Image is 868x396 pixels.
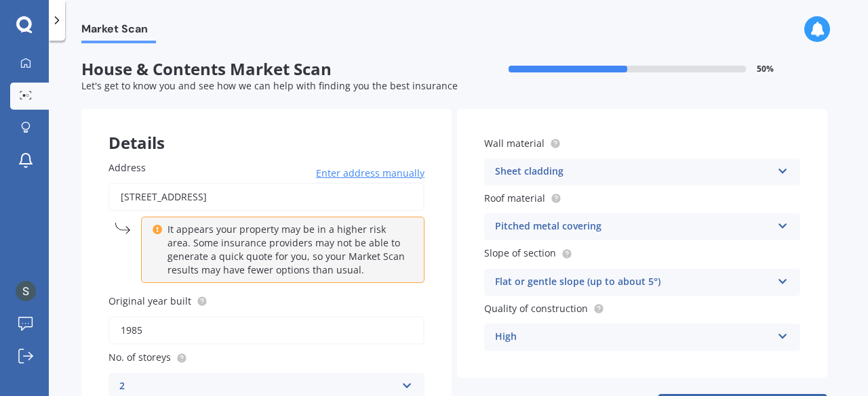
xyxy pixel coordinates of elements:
span: Address [108,161,146,174]
div: Flat or gentle slope (up to about 5°) [495,274,772,290]
img: ACg8ocKxdxgl80GLbYkFEXP5jebzmDjgDMCb68ZjQXtVoJIuSp9naw=s96-c [16,281,36,301]
span: House & Contents Market Scan [81,60,454,79]
span: Original year built [108,294,191,307]
input: Enter year [108,316,425,345]
div: Pitched metal covering [495,219,772,235]
div: Sheet cladding [495,164,772,180]
span: Slope of section [484,247,556,260]
span: Market Scan [81,22,156,41]
div: High [495,329,772,345]
div: Details [81,109,452,150]
input: Enter address [108,183,425,211]
span: Wall material [484,137,545,150]
span: Let's get to know you and see how we can help with finding you the best insurance [81,79,458,92]
div: 2 [119,378,396,395]
p: It appears your property may be in a higher risk area. Some insurance providers may not be able t... [167,223,408,277]
span: Enter address manually [316,167,425,180]
span: 50 % [757,64,774,74]
span: Roof material [484,192,545,204]
span: No. of storeys [108,351,171,364]
span: Quality of construction [484,302,588,315]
